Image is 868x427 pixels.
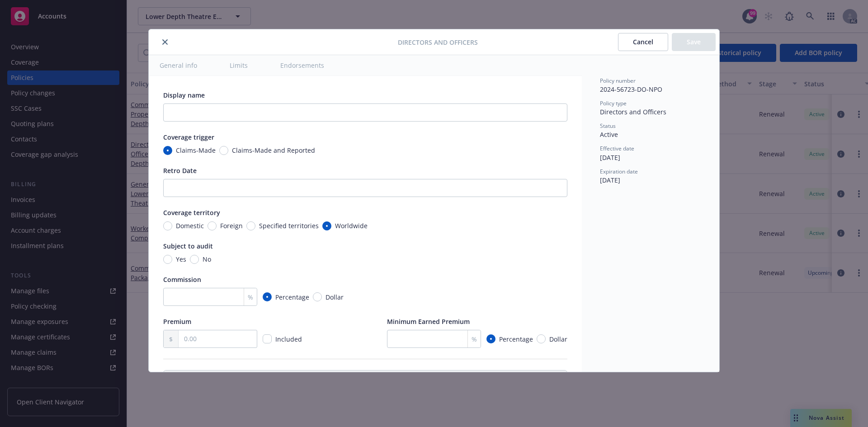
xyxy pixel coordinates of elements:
span: Directors and Officers [600,108,666,116]
span: Percentage [275,292,309,302]
span: [DATE] [600,153,620,162]
span: Percentage [499,334,533,344]
span: Directors and Officers [398,38,478,47]
span: Coverage trigger [163,133,214,141]
span: Domestic [176,221,204,230]
span: Commission [163,275,201,284]
input: Yes [163,255,172,264]
th: Limits [164,371,325,384]
input: No [190,255,199,264]
span: 2024-56723-DO-NPO [600,85,662,94]
input: Dollar [313,292,322,301]
th: Amount [369,371,567,384]
span: Policy number [600,77,636,84]
span: Minimum Earned Premium [387,317,470,326]
span: Display name [163,91,205,99]
span: % [472,334,477,344]
span: Subject to audit [163,242,213,250]
button: Cancel [618,33,668,51]
span: Retro Date [163,166,197,175]
span: Included [275,335,302,343]
input: Claims-Made and Reported [219,146,228,155]
span: Expiration date [600,168,638,175]
span: Active [600,130,618,139]
input: Percentage [263,292,272,301]
span: Premium [163,317,191,326]
span: Foreign [220,221,243,230]
input: Percentage [486,334,495,343]
span: Status [600,122,616,130]
span: Policy type [600,99,627,107]
input: Worldwide [322,221,331,230]
span: Effective date [600,145,634,152]
input: Foreign [208,221,217,230]
span: Dollar [325,292,344,302]
span: Coverage territory [163,208,220,217]
span: Specified territories [259,221,319,230]
input: Domestic [163,221,172,230]
span: Worldwide [335,221,368,230]
span: [DATE] [600,176,620,184]
span: No [203,254,211,264]
button: close [160,37,170,47]
button: Limits [219,55,259,75]
input: 0.00 [179,330,257,347]
button: General info [149,55,208,75]
input: Claims-Made [163,146,172,155]
span: Claims-Made [176,145,216,155]
span: Claims-Made and Reported [232,145,315,155]
span: Dollar [549,334,567,344]
input: Dollar [537,334,546,343]
span: Yes [176,254,186,264]
input: Specified territories [246,221,255,230]
button: Endorsements [269,55,335,75]
span: % [248,292,253,302]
